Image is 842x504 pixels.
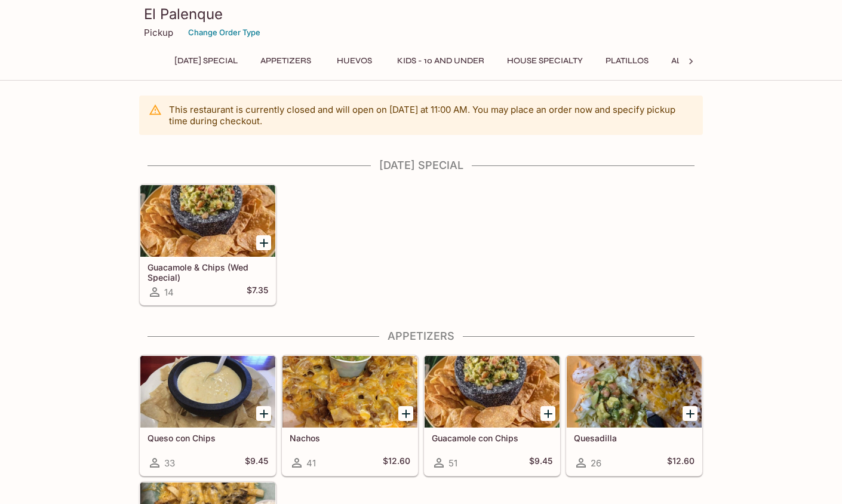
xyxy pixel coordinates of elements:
[432,433,552,443] h5: Guacamole con Chips
[290,433,410,443] h5: Nachos
[383,456,410,470] h5: $12.60
[168,53,244,69] button: [DATE] Special
[183,23,266,42] button: Change Order Type
[147,433,268,443] h5: Queso con Chips
[567,356,702,428] div: Quesadilla
[391,53,491,69] button: Kids - 10 and Under
[144,5,698,23] h3: El Palenque
[282,355,418,476] a: Nachos41$12.60
[256,235,271,250] button: Add Guacamole & Chips (Wed Special)
[139,330,703,343] h4: Appetizers
[306,457,316,469] span: 41
[254,53,318,69] button: Appetizers
[256,406,271,421] button: Add Queso con Chips
[144,27,173,38] p: Pickup
[327,53,381,69] button: Huevos
[424,355,560,476] a: Guacamole con Chips51$9.45
[164,287,174,298] span: 14
[591,457,601,469] span: 26
[665,53,800,69] button: Ala Carte and Side Orders
[247,285,268,299] h5: $7.35
[169,104,693,127] p: This restaurant is currently closed and will open on [DATE] at 11:00 AM . You may place an order ...
[140,185,276,305] a: Guacamole & Chips (Wed Special)14$7.35
[683,406,697,421] button: Add Quesadilla
[667,456,695,470] h5: $12.60
[282,356,417,428] div: Nachos
[140,355,276,476] a: Queso con Chips33$9.45
[245,456,268,470] h5: $9.45
[164,457,175,469] span: 33
[566,355,702,476] a: Quesadilla26$12.60
[540,406,555,421] button: Add Guacamole con Chips
[529,456,552,470] h5: $9.45
[425,356,560,428] div: Guacamole con Chips
[147,262,268,282] h5: Guacamole & Chips (Wed Special)
[139,159,703,172] h4: [DATE] Special
[140,185,275,257] div: Guacamole & Chips (Wed Special)
[140,356,275,428] div: Queso con Chips
[398,406,413,421] button: Add Nachos
[599,53,655,69] button: Platillos
[448,457,457,469] span: 51
[574,433,695,443] h5: Quesadilla
[500,53,589,69] button: House Specialty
